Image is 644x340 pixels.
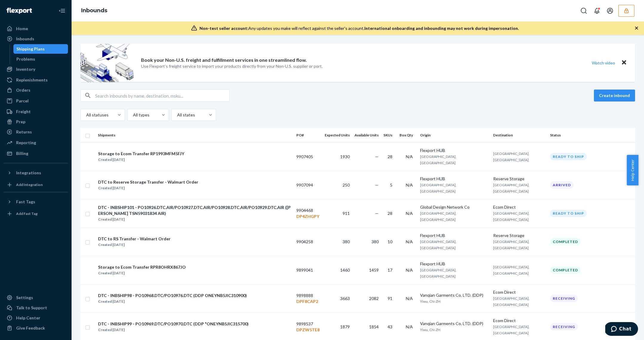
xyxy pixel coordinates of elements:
span: N/A [406,324,413,329]
div: Integrations [16,170,41,176]
div: DTC to Reserve Storage Transfer - Walmart Order [98,179,198,185]
span: 2082 [369,296,379,301]
span: 1930 [340,154,350,159]
a: Home [4,24,68,33]
span: [GEOGRAPHIC_DATA], [GEOGRAPHIC_DATA] [420,211,456,222]
a: Parcel [4,96,68,106]
div: Flexport HUB [420,147,488,153]
span: 3663 [340,296,350,301]
div: Ecom Direct [493,318,545,324]
span: [GEOGRAPHIC_DATA], [GEOGRAPHIC_DATA] [493,296,530,307]
button: Create inbound [594,90,635,101]
div: Parcel [16,98,29,104]
span: [GEOGRAPHIC_DATA], [GEOGRAPHIC_DATA] [493,324,530,335]
p: Book your Non-U.S. freight and fulfillment services in one streamlined flow. [141,57,307,64]
a: Inbounds [81,7,107,14]
span: 250 [343,182,350,187]
td: 9904468 [294,199,322,227]
span: [GEOGRAPHIC_DATA], [GEOGRAPHIC_DATA] [420,268,456,279]
button: Watch video [588,59,619,67]
th: SKUs [381,128,397,142]
div: Global Design Network Co [420,204,488,210]
span: N/A [406,154,413,159]
span: 43 [388,324,392,329]
a: Replenishments [4,75,68,85]
div: Home [16,26,28,32]
span: 380 [371,239,379,244]
a: Add Fast Tag [4,209,68,219]
span: 1879 [340,324,350,329]
span: N/A [406,182,413,187]
div: Ready to ship [550,153,587,160]
div: Completed [550,266,581,274]
div: Give Feedback [16,325,45,331]
span: 10 [388,239,392,244]
div: Shipping Plans [16,46,45,52]
div: Returns [16,129,32,135]
span: N/A [406,239,413,244]
div: Ready to ship [550,210,587,217]
div: Talk to Support [16,305,47,311]
button: Open notifications [591,5,603,17]
button: Fast Tags [4,197,68,207]
span: — [375,211,379,216]
div: Flexport HUB [420,176,488,182]
a: Inbounds [4,34,68,44]
span: [GEOGRAPHIC_DATA], [GEOGRAPHIC_DATA] [493,211,530,222]
div: Receiving [550,295,578,302]
th: Origin [418,128,491,142]
span: — [375,182,379,187]
a: Prep [4,117,68,127]
div: Created [DATE] [98,270,186,276]
span: 380 [343,239,350,244]
td: 9899041 [294,256,322,284]
th: Status [548,128,635,142]
iframe: Opens a widget where you can chat to one of our agents [605,322,638,337]
button: Open account menu [604,5,616,17]
div: Arrived [550,181,574,189]
div: Inbounds [16,36,34,42]
a: Add Integration [4,180,68,190]
span: 28 [388,211,392,216]
span: N/A [406,296,413,301]
span: [GEOGRAPHIC_DATA], [GEOGRAPHIC_DATA] [420,183,456,193]
button: Close Navigation [56,5,68,17]
span: 1459 [369,267,379,273]
span: 17 [388,267,392,273]
input: Search inbounds by name, destination, msku... [95,90,229,101]
a: Settings [4,293,68,302]
div: Created [DATE] [98,327,249,333]
td: 9907405 [294,142,322,171]
span: 911 [343,211,350,216]
a: Freight [4,107,68,116]
span: [GEOGRAPHIC_DATA], [GEOGRAPHIC_DATA] [493,151,530,162]
button: Help Center [627,155,638,185]
span: Non-test seller account: [199,26,248,31]
div: Storage to Ecom Transfer RP1993MFM5FJY [98,151,184,157]
span: — [375,154,379,159]
p: DP4ZHGPY [296,213,320,219]
div: Add Integration [16,182,43,187]
th: Box Qty [397,128,418,142]
td: 9907094 [294,171,322,199]
div: Vanqian Garments Co, LTD. (DDP) [420,292,488,298]
span: 91 [388,296,392,301]
div: Reserve Storage [493,176,545,182]
div: Fast Tags [16,199,35,205]
div: Created [DATE] [98,185,198,191]
div: Completed [550,238,581,245]
span: 5 [390,182,392,187]
div: Replenishments [16,77,48,83]
div: Ecom Direct [493,289,545,295]
span: 1460 [340,267,350,273]
th: Expected Units [322,128,352,142]
a: Shipping Plans [13,44,68,54]
span: [GEOGRAPHIC_DATA], [GEOGRAPHIC_DATA] [420,154,456,165]
p: Use Flexport’s freight service to import your products directly from your Non-U.S. supplier or port. [141,63,323,69]
div: Flexport HUB [420,233,488,239]
th: PO# [294,128,322,142]
ol: breadcrumbs [76,2,112,19]
input: All statuses [86,112,86,118]
span: N/A [406,211,413,216]
div: Reporting [16,140,36,146]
